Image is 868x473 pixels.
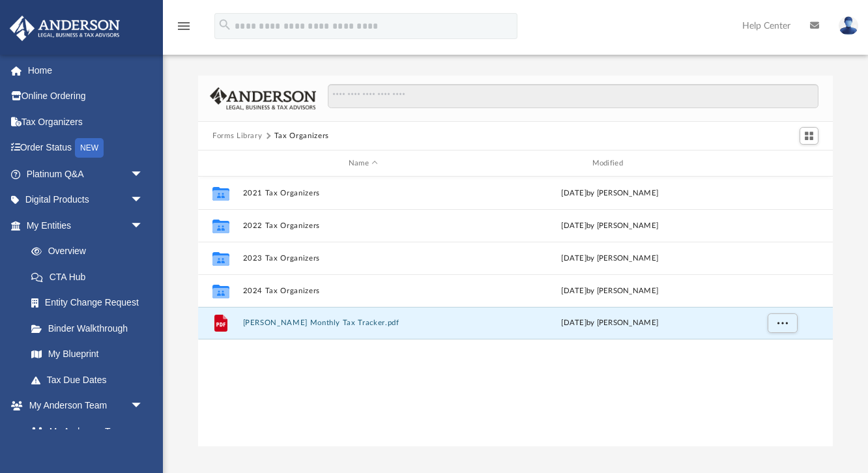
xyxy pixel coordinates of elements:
a: Tax Due Dates [18,367,163,393]
button: Tax Organizers [274,130,329,142]
a: Home [9,57,163,83]
button: 2022 Tax Organizers [243,222,484,230]
button: Forms Library [212,130,262,142]
div: [DATE] by [PERSON_NAME] [489,188,731,199]
div: grid [198,177,833,447]
button: 2021 Tax Organizers [243,189,484,197]
a: Overview [18,238,163,265]
div: [DATE] by [PERSON_NAME] [489,285,731,297]
a: Platinum Q&Aarrow_drop_down [9,161,163,187]
div: [DATE] by [PERSON_NAME] [489,253,731,265]
a: Tax Organizers [9,109,163,135]
a: Binder Walkthrough [18,315,163,341]
i: search [218,18,232,32]
i: menu [176,18,192,34]
div: [DATE] by [PERSON_NAME] [489,317,731,329]
a: Order StatusNEW [9,135,163,162]
a: CTA Hub [18,264,163,290]
div: [DATE] by [PERSON_NAME] [489,220,731,232]
span: arrow_drop_down [130,187,156,214]
div: Modified [489,158,730,169]
a: Digital Productsarrow_drop_down [9,187,163,213]
div: NEW [75,138,104,158]
a: My Anderson Team [18,418,150,444]
img: User Pic [839,16,858,35]
a: menu [176,25,192,34]
button: More options [768,313,798,333]
button: Switch to Grid View [800,127,819,145]
img: Anderson Advisors Platinum Portal [6,16,124,41]
a: My Anderson Teamarrow_drop_down [9,393,156,419]
div: id [204,158,237,169]
span: arrow_drop_down [130,393,156,420]
div: Name [242,158,484,169]
button: 2024 Tax Organizers [243,287,484,295]
a: My Blueprint [18,341,156,367]
input: Search files and folders [328,84,818,109]
button: [PERSON_NAME] Monthly Tax Tracker.pdf [243,319,484,327]
a: Entity Change Request [18,290,163,316]
a: My Entitiesarrow_drop_down [9,212,163,238]
a: Online Ordering [9,83,163,109]
span: arrow_drop_down [130,161,156,188]
div: id [736,158,827,169]
button: 2023 Tax Organizers [243,254,484,263]
span: arrow_drop_down [130,212,156,239]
